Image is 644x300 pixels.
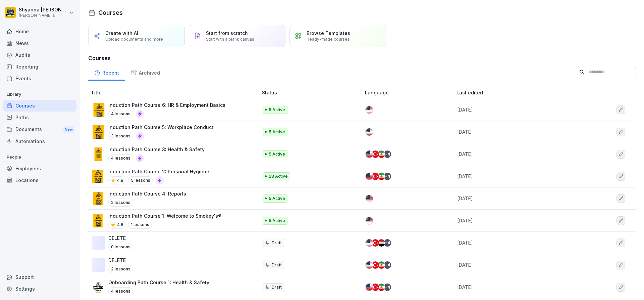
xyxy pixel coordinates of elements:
p: 5 Active [269,107,285,113]
a: Archived [125,63,166,81]
p: Induction Path Course 2: Personal Hygiene [108,168,209,175]
p: Start with a blank canvas [206,37,254,42]
p: Status [262,89,362,96]
a: Locations [3,174,76,186]
img: us.svg [366,128,373,136]
p: DELETE [108,234,133,242]
p: Browse Templates [307,30,350,36]
p: Induction Path Course 1: Welcome to Smokey's® [108,212,221,219]
p: Draft [272,262,282,268]
img: ekeird7r5db6bfruwibew5m8.png [92,170,105,183]
p: DELETE [108,257,133,264]
p: 28 Active [269,173,288,179]
a: Home [3,26,76,37]
p: Induction Path Course 3: Health & Safety [108,146,205,153]
p: Induction Path Course 5: Workplace Conduct [108,124,213,131]
img: us.svg [366,284,373,291]
img: tr.svg [372,239,379,247]
img: us.svg [366,173,373,180]
img: ddzjhymxvfva6o25zha2q6jc.png [92,214,105,227]
img: ir.svg [378,151,385,158]
p: Onboarding Path Course 1: Health & Safety [108,279,209,286]
img: tr.svg [372,284,379,291]
img: us.svg [366,217,373,224]
p: Upload documents and more [105,37,163,42]
img: rmjvlcbjjsvv1c5w0tt7u8bs.png [92,281,105,294]
div: Audits [3,49,76,61]
a: Automations [3,135,76,147]
a: Courses [3,100,76,112]
div: Settings [3,283,76,295]
img: us.svg [366,106,373,114]
p: Ready-made courses [307,37,350,42]
p: Last edited [457,89,590,96]
a: Events [3,73,76,84]
p: Start from scratch [206,30,248,36]
p: 5 Active [269,151,285,157]
p: Draft [272,240,282,246]
img: tr.svg [372,261,379,269]
p: Draft [272,284,282,290]
img: tr.svg [372,151,379,158]
div: + 4 [384,151,391,158]
p: People [3,152,76,163]
div: + 4 [384,284,391,291]
div: Support [3,271,76,283]
p: 2 lessons [108,199,133,207]
p: 4 lessons [108,154,133,162]
p: Shyanna [PERSON_NAME] [19,7,68,13]
img: ir.svg [378,173,385,180]
h3: Courses [88,54,636,62]
img: tr.svg [372,173,379,180]
a: DocumentsNew [3,123,76,136]
img: kzx9qqirxmrv8ln5q773skvi.png [92,103,105,117]
a: Reporting [3,61,76,73]
p: 5 lessons [128,176,153,184]
p: [DATE] [457,173,582,180]
p: Library [3,89,76,100]
div: + 4 [384,239,391,247]
img: us.svg [366,195,373,202]
a: News [3,37,76,49]
p: Language [365,89,454,96]
p: [PERSON_NAME]'s [19,13,68,18]
img: us.svg [366,239,373,247]
p: 4.8 [117,177,123,183]
p: 3 lessons [108,132,133,140]
p: [DATE] [457,217,582,224]
img: us.svg [366,261,373,269]
a: Recent [88,63,125,81]
div: + 4 [384,173,391,180]
p: Title [91,89,259,96]
p: 5 Active [269,129,285,135]
img: iq.svg [378,239,385,247]
img: ri4ot6gyqbtljycqcyknatnf.png [92,125,105,139]
p: [DATE] [457,106,582,113]
p: [DATE] [457,261,582,268]
img: us.svg [366,151,373,158]
p: [DATE] [457,151,582,158]
p: 4 lessons [108,287,133,295]
div: Documents [3,123,76,136]
a: Employees [3,163,76,174]
h1: Courses [98,8,123,17]
p: 5 Active [269,218,285,224]
p: 4.8 [117,222,123,228]
p: [DATE] [457,128,582,135]
p: [DATE] [457,284,582,291]
p: 4 lessons [108,110,133,118]
img: x9iotnk34w5qae9frfdv4s8p.png [92,147,105,161]
div: + 4 [384,261,391,269]
p: 2 lessons [108,265,133,273]
div: Paths [3,112,76,123]
p: Create with AI [105,30,138,36]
